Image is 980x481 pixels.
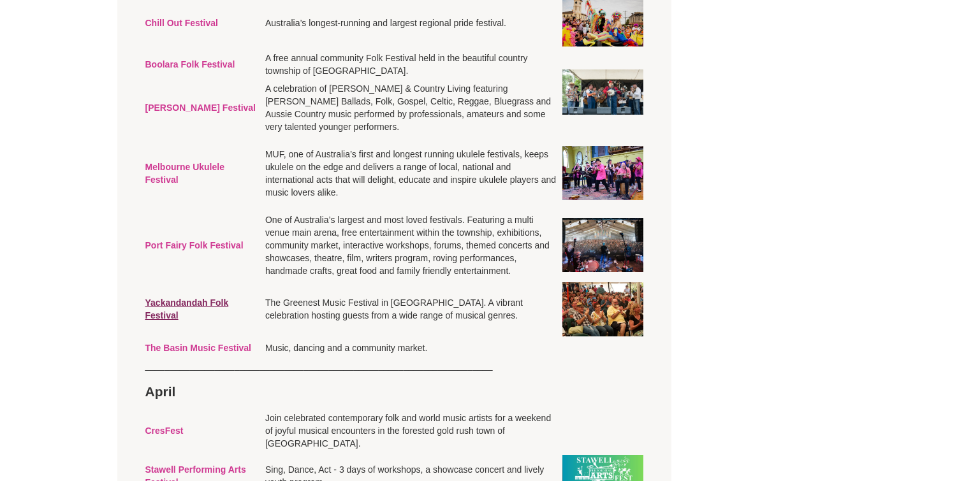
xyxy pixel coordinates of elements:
[145,103,256,113] a: [PERSON_NAME] Festival
[145,240,244,250] a: Port Fairy Folk Festival
[263,49,560,80] td: A free annual community Folk Festival held in the beautiful country township of [GEOGRAPHIC_DATA].
[263,409,560,452] td: Join celebrated contemporary folk and world music artists for a weekend of joyful musical encount...
[145,59,235,69] a: Boolara Folk Festival
[145,298,229,320] a: Yackandandah Folk Festival
[263,80,560,136] td: A celebration of [PERSON_NAME] & Country Living featuring [PERSON_NAME] Ballads, Folk, Gospel, Ce...
[263,339,560,357] td: Music, dancing and a community market.
[143,357,647,375] td: ______________________________________________________________________
[145,162,224,185] a: Melbourne Ukulele Festival
[145,18,218,28] a: Chill Out Festival
[263,280,560,339] td: The Greenest Music Festival in [GEOGRAPHIC_DATA]. A vibrant celebration hosting guests from a wid...
[145,343,252,353] a: The Basin Music Festival
[145,426,184,436] a: CresFest
[263,211,560,280] td: One of Australia’s largest and most loved festivals. Featuring a multi venue main arena, free ent...
[265,148,557,199] p: MUF, one of Australia’s first and longest running ukulele festivals, keeps ukulele on the edge an...
[145,384,260,400] h3: April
